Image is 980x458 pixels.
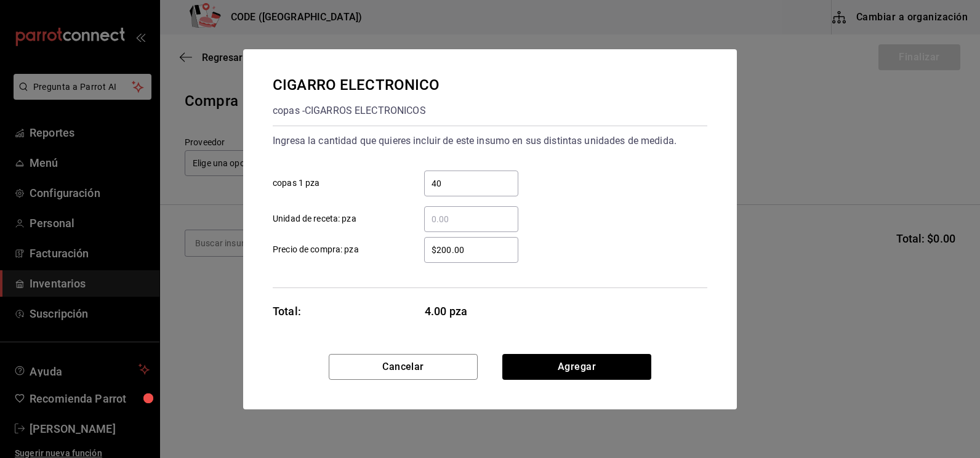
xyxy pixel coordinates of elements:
[502,354,651,380] button: Agregar
[273,74,440,96] div: CIGARRO ELECTRONICO
[273,303,301,319] div: Total:
[273,177,319,190] span: copas 1 pza
[273,131,707,151] div: Ingresa la cantidad que quieres incluir de este insumo en sus distintas unidades de medida.
[424,212,518,227] input: Unidad de receta: pza
[273,101,440,121] div: copas - CIGARROS ELECTRONICOS
[424,243,518,257] input: Precio de compra: pza
[424,176,518,191] input: copas 1 pza
[425,303,519,319] span: 4.00 pza
[273,243,359,256] span: Precio de compra: pza
[329,354,478,380] button: Cancelar
[273,212,356,225] span: Unidad de receta: pza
